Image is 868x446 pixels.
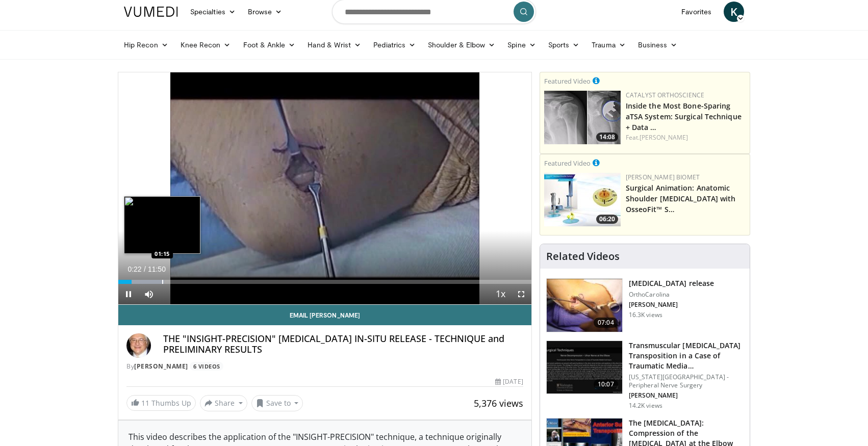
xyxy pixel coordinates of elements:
[626,91,705,99] a: Catalyst OrthoScience
[546,340,744,410] a: 10:07 Transmuscular [MEDICAL_DATA] Transposition in a Case of Traumatic Media… [US_STATE][GEOGRAP...
[626,173,700,181] a: [PERSON_NAME] Biomet
[126,395,196,411] a: 11 Thumbs Up
[585,35,632,55] a: Trauma
[134,362,188,371] a: [PERSON_NAME]
[163,333,523,355] h4: THE "INSIGHT-PRECISION" [MEDICAL_DATA] IN-SITU RELEASE - TECHNIQUE and PRELIMINARY RESULTS
[118,280,531,284] div: Progress Bar
[596,215,618,224] span: 06:20
[544,76,591,86] small: Featured Video
[640,133,688,142] a: [PERSON_NAME]
[544,173,621,226] a: 06:20
[200,395,247,411] button: Share
[501,35,542,55] a: Spine
[301,35,367,55] a: Hand & Wrist
[544,159,591,168] small: Featured Video
[546,278,744,332] a: 07:04 [MEDICAL_DATA] release OrthoCarolina [PERSON_NAME] 16.3K views
[626,183,736,214] a: Surgical Animation: Anatomic Shoulder [MEDICAL_DATA] with OsseoFit™ S…
[724,2,744,22] a: K
[629,301,714,309] p: [PERSON_NAME]
[118,305,531,325] a: Email [PERSON_NAME]
[511,284,531,304] button: Fullscreen
[629,278,714,288] h3: [MEDICAL_DATA] release
[126,362,523,371] div: By
[547,341,622,394] img: Videography---Title-Standard_1.jpg.150x105_q85_crop-smart_upscale.jpg
[190,362,223,371] a: 6 Videos
[184,2,242,22] a: Specialties
[675,2,718,22] a: Favorites
[626,101,742,132] a: Inside the Most Bone-Sparing aTSA System: Surgical Technique + Data …
[118,72,531,305] video-js: Video Player
[596,133,618,142] span: 14:08
[118,284,139,304] button: Pause
[124,196,200,254] img: image.jpeg
[544,173,621,226] img: 84e7f812-2061-4fff-86f6-cdff29f66ef4.150x105_q85_crop-smart_upscale.jpg
[629,311,662,319] p: 16.3K views
[594,379,618,389] span: 10:07
[629,340,744,371] h3: Transmuscular [MEDICAL_DATA] Transposition in a Case of Traumatic Media…
[148,265,166,273] span: 11:50
[126,333,151,358] img: Avatar
[544,91,621,144] img: 9f15458b-d013-4cfd-976d-a83a3859932f.150x105_q85_crop-smart_upscale.jpg
[629,291,714,299] p: OrthoCarolina
[626,133,746,142] div: Feat.
[544,91,621,144] a: 14:08
[141,398,149,408] span: 11
[632,35,684,55] a: Business
[251,395,303,411] button: Save to
[237,35,302,55] a: Foot & Ankle
[367,35,422,55] a: Pediatrics
[629,373,744,389] p: [US_STATE][GEOGRAPHIC_DATA] - Peripheral Nerve Surgery
[144,265,146,273] span: /
[422,35,501,55] a: Shoulder & Elbow
[629,402,662,410] p: 14.2K views
[546,250,620,263] h4: Related Videos
[629,391,744,400] p: [PERSON_NAME]
[139,284,159,304] button: Mute
[474,397,523,409] span: 5,376 views
[594,318,618,328] span: 07:04
[174,35,237,55] a: Knee Recon
[242,2,289,22] a: Browse
[491,284,511,304] button: Playback Rate
[547,279,622,332] img: 9e05bb75-c6cc-4deb-a881-5da78488bb89.150x105_q85_crop-smart_upscale.jpg
[127,265,141,273] span: 0:22
[124,7,178,17] img: VuMedi Logo
[118,35,174,55] a: Hip Recon
[495,377,523,386] div: [DATE]
[542,35,586,55] a: Sports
